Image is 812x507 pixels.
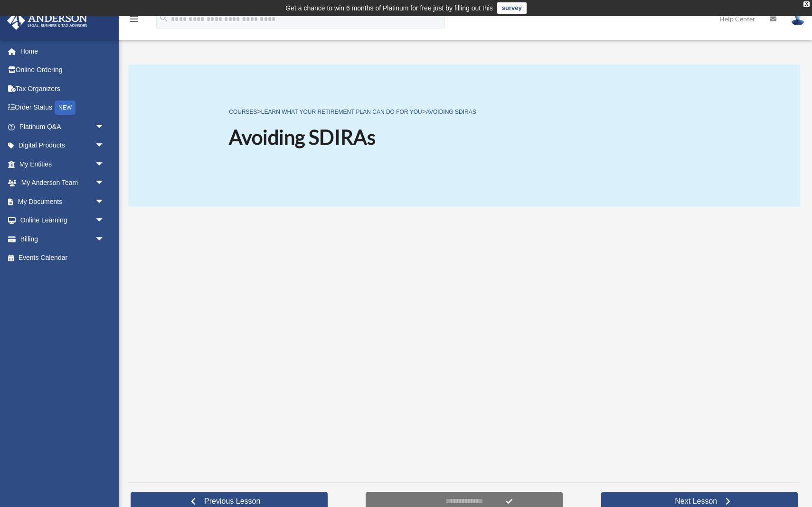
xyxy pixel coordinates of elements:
img: Anderson Advisors Platinum Portal [4,11,90,30]
a: My Entitiesarrow_drop_down [7,155,119,174]
a: menu [128,17,140,25]
img: User Pic [791,12,805,26]
div: NEW [55,101,76,115]
a: Avoiding SDIRAs [426,109,476,115]
a: survey [497,2,527,14]
span: arrow_drop_down [95,211,114,230]
span: arrow_drop_down [95,117,114,137]
a: Order StatusNEW [7,98,119,118]
a: Platinum Q&Aarrow_drop_down [7,117,119,136]
a: My Documentsarrow_drop_down [7,192,119,211]
span: Previous Lesson [197,497,268,506]
a: Home [7,42,119,61]
a: Billingarrow_drop_down [7,230,119,249]
div: Get a chance to win 6 months of Platinum for free just by filling out this [285,2,493,14]
div: close [803,1,810,7]
span: arrow_drop_down [95,155,114,174]
a: Online Learningarrow_drop_down [7,211,119,230]
a: My Anderson Teamarrow_drop_down [7,174,119,193]
span: arrow_drop_down [95,174,114,193]
span: arrow_drop_down [95,230,114,249]
span: arrow_drop_down [95,136,114,156]
a: COURSES [229,109,257,115]
a: Learn what your Retirement Plan can do for you [261,109,422,115]
p: > > [229,106,476,118]
i: search [159,13,169,23]
a: Digital Productsarrow_drop_down [7,136,119,155]
span: arrow_drop_down [95,192,114,212]
a: Events Calendar [7,249,119,267]
a: Online Ordering [7,61,119,80]
span: Next Lesson [667,497,725,506]
a: Tax Organizers [7,79,119,98]
h1: Avoiding SDIRAs [229,123,476,151]
i: menu [128,13,140,25]
iframe: Module #2 - Why you should avoid Self Directed IRAs [232,213,697,475]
